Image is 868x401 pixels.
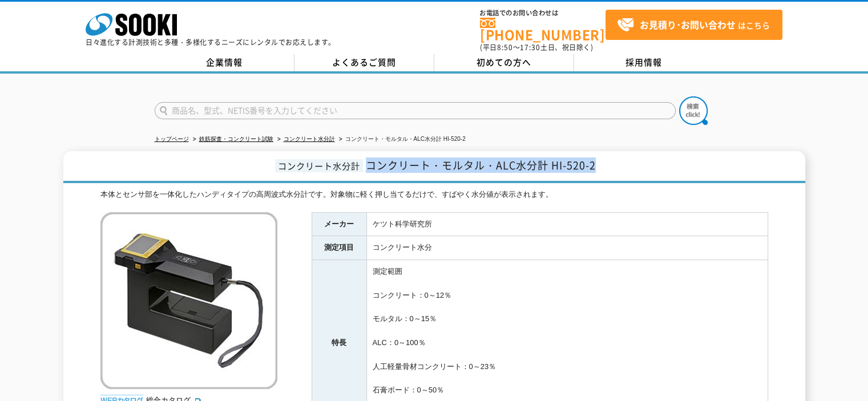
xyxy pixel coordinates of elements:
[100,212,277,389] img: コンクリート・モルタル・ALC水分計 HI-520-2
[155,54,294,71] a: 企業情報
[480,18,605,41] a: [PHONE_NUMBER]
[337,133,466,145] li: コンクリート・モルタル・ALC水分計 HI-520-2
[477,56,531,68] span: 初めての方へ
[275,159,363,172] span: コンクリート水分計
[679,96,708,125] img: btn_search.png
[284,136,335,142] a: コンクリート水分計
[366,236,768,260] td: コンクリート水分
[605,10,782,40] a: お見積り･お問い合わせはこちら
[155,102,676,119] input: 商品名、型式、NETIS番号を入力してください
[155,136,189,142] a: トップページ
[312,212,366,236] th: メーカー
[480,42,593,52] span: (平日 ～ 土日、祝日除く)
[86,39,336,46] p: 日々進化する計測技術と多種・多様化するニーズにレンタルでお応えします。
[100,189,768,201] div: 本体とセンサ部を一体化したハンディタイプの高周波式水分計です。対象物に軽く押し当てるだけで、すばやく水分値が表示されます。
[480,10,605,17] span: お電話でのお問い合わせは
[366,157,596,173] span: コンクリート・モルタル・ALC水分計 HI-520-2
[520,42,540,52] span: 17:30
[312,236,366,260] th: 測定項目
[294,54,434,71] a: よくあるご質問
[574,54,714,71] a: 採用情報
[366,212,768,236] td: ケツト科学研究所
[434,54,574,71] a: 初めての方へ
[497,42,513,52] span: 8:50
[617,17,770,34] span: はこちら
[199,136,273,142] a: 鉄筋探査・コンクリート試験
[640,18,736,31] strong: お見積り･お問い合わせ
